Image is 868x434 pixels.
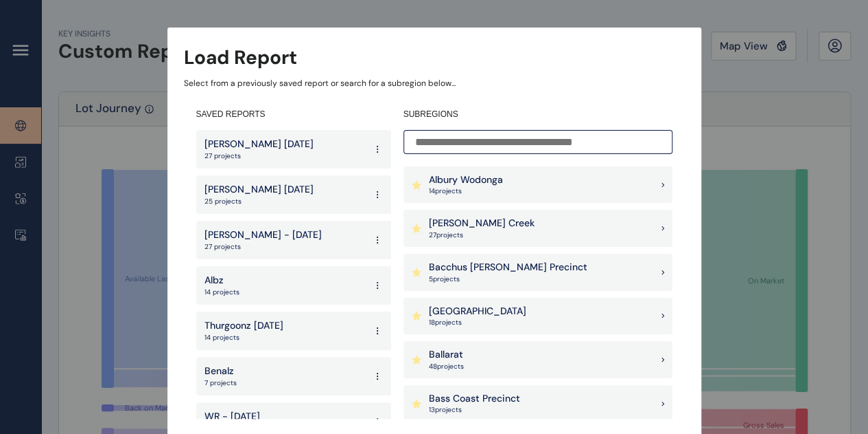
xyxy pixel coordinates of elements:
p: 5 project s [429,274,587,284]
p: [PERSON_NAME] [DATE] [204,138,314,151]
p: Thurgoonz [DATE] [204,319,283,333]
p: 25 projects [204,197,314,206]
p: 14 projects [204,333,283,343]
h4: SUBREGIONS [403,109,672,120]
p: [PERSON_NAME] [DATE] [204,183,314,197]
p: 14 project s [429,186,503,196]
p: [PERSON_NAME] Creek [429,217,535,230]
p: Bacchus [PERSON_NAME] Precinct [429,261,587,274]
p: [PERSON_NAME] - [DATE] [204,228,322,242]
p: 27 projects [204,151,314,161]
p: Select from a previously saved report or search for a subregion below... [184,78,685,89]
p: 14 projects [204,287,239,297]
p: 13 project s [429,405,520,415]
h3: Load Report [184,44,297,71]
p: WR - [DATE] [204,410,260,424]
p: Benalz [204,365,237,378]
p: Albz [204,274,239,287]
h4: SAVED REPORTS [196,109,391,120]
p: 48 project s [429,362,464,371]
p: 18 project s [429,318,526,327]
p: [GEOGRAPHIC_DATA] [429,305,526,318]
p: 7 projects [204,378,237,388]
p: Bass Coast Precinct [429,392,520,406]
p: Albury Wodonga [429,173,503,187]
p: 27 project s [429,230,535,240]
p: 27 projects [204,242,322,252]
p: Ballarat [429,348,464,362]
